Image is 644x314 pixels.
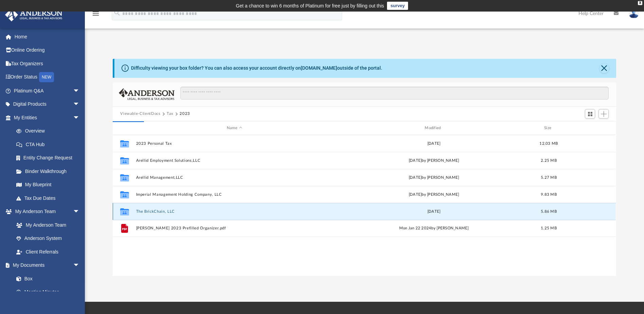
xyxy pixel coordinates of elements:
[10,272,83,285] a: Box
[180,87,609,100] input: Search files and folders
[629,8,639,18] img: User Pic
[10,138,90,151] a: CTA Hub
[10,218,83,232] a: My Anderson Team
[387,2,408,10] a: survey
[336,226,532,232] div: Mon Jan 22 2024 by [PERSON_NAME]
[73,84,87,98] span: arrow_drop_down
[540,142,558,145] span: 12.03 MB
[5,43,90,57] a: Online Ordering
[5,98,90,111] a: Digital Productsarrow_drop_down
[638,1,642,5] div: close
[10,232,87,245] a: Anderson System
[136,226,333,231] button: [PERSON_NAME] 2023 Prefilled Organizer.pdf
[73,259,87,273] span: arrow_drop_down
[136,192,333,197] button: Imperial Management Holding Company, LLC
[180,111,190,117] button: 2023
[10,151,90,165] a: Entity Change Request
[131,65,382,72] div: Difficulty viewing your box folder? You can also access your account directly on outside of the p...
[10,164,90,178] a: Binder Walkthrough
[336,175,532,181] div: [DATE] by [PERSON_NAME]
[10,124,90,138] a: Overview
[5,57,90,70] a: Tax Organizers
[113,135,616,276] div: grid
[336,158,532,164] div: [DATE] by [PERSON_NAME]
[541,193,557,196] span: 9.83 MB
[136,209,333,214] button: The BrickChain, LLC
[336,209,532,215] div: [DATE]
[5,111,90,124] a: My Entitiesarrow_drop_down
[113,9,121,17] i: search
[136,175,333,180] button: Arellid Management,LLC
[39,72,54,82] div: NEW
[92,10,100,18] i: menu
[585,109,595,119] button: Switch to Grid View
[92,13,100,18] a: menu
[236,2,384,10] div: Get a chance to win 6 months of Platinum for free just by filling out this
[73,205,87,219] span: arrow_drop_down
[541,227,557,230] span: 1.25 MB
[336,141,532,147] div: [DATE]
[73,111,87,125] span: arrow_drop_down
[541,176,557,179] span: 5.27 MB
[136,141,333,146] button: 2023 Personal Tax
[5,205,87,219] a: My Anderson Teamarrow_drop_down
[73,98,87,111] span: arrow_drop_down
[167,111,173,117] button: Tax
[3,8,65,21] img: Anderson Advisors Platinum Portal
[5,259,87,272] a: My Documentsarrow_drop_down
[120,111,160,117] button: Viewable-ClientDocs
[541,210,557,213] span: 5.86 MB
[566,125,613,131] div: id
[10,245,87,259] a: Client Referrals
[5,30,90,43] a: Home
[535,125,563,131] div: Size
[600,64,609,73] button: Close
[116,125,133,131] div: id
[10,178,87,192] a: My Blueprint
[336,192,532,198] div: [DATE] by [PERSON_NAME]
[301,65,337,71] a: [DOMAIN_NAME]
[10,191,90,205] a: Tax Due Dates
[541,159,557,162] span: 2.25 MB
[136,158,333,163] button: Arellid Employment Solutions,LLC
[5,70,90,84] a: Order StatusNEW
[5,84,90,98] a: Platinum Q&Aarrow_drop_down
[10,285,87,299] a: Meeting Minutes
[599,109,609,119] button: Add
[136,125,333,131] div: Name
[335,125,532,131] div: Modified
